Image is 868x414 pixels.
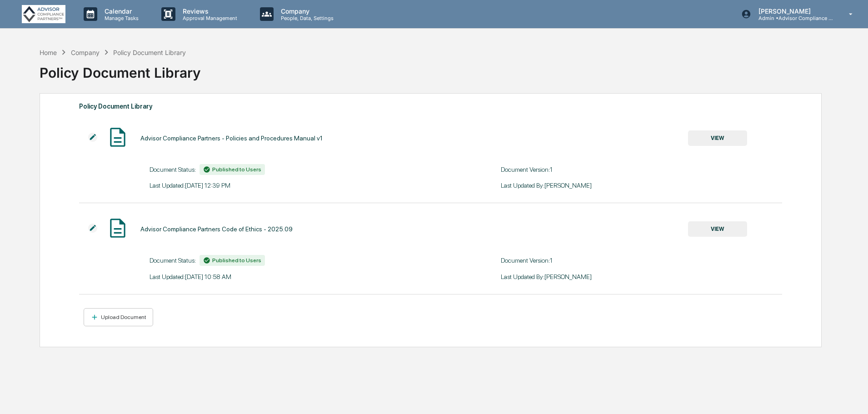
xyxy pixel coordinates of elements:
div: Document Status: [150,255,431,266]
img: Additional Document Icon [88,133,97,142]
div: Upload Document [99,314,146,320]
p: Manage Tasks [97,15,143,21]
span: Published to Users [212,166,261,173]
p: People, Data, Settings [274,15,338,21]
img: Document Icon [106,126,129,149]
iframe: Open customer support [839,384,863,409]
div: Policy Document Library [113,49,186,56]
button: VIEW [688,221,747,237]
p: Company [274,7,338,15]
div: Document Status: [150,164,431,175]
div: Document Version: 1 [501,166,782,173]
div: Policy Document Library [79,100,782,112]
div: Company [71,49,100,56]
div: Last Updated: [DATE] 12:39 PM [150,182,431,189]
div: Last Updated: [DATE] 10:58 AM [150,273,431,280]
div: Home [40,49,57,56]
button: VIEW [688,130,747,146]
img: Additional Document Icon [88,224,97,233]
img: logo [22,5,65,24]
span: Published to Users [212,257,261,264]
div: Advisor Compliance Partners - Policies and Procedures Manual v1 [140,135,323,142]
img: Document Icon [106,217,129,239]
div: Last Updated By: [PERSON_NAME] [501,273,782,280]
div: Policy Document Library [40,57,821,81]
button: Upload Document [84,308,153,327]
div: Last Updated By: [PERSON_NAME] [501,182,782,189]
p: Approval Management [175,15,242,21]
p: Reviews [175,7,242,15]
p: Calendar [97,7,143,15]
p: Admin • Advisor Compliance Partners [751,15,836,21]
p: [PERSON_NAME] [751,7,836,15]
div: Document Version: 1 [501,257,782,264]
div: Advisor Compliance Partners Code of Ethics - 2025.09 [140,225,293,233]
